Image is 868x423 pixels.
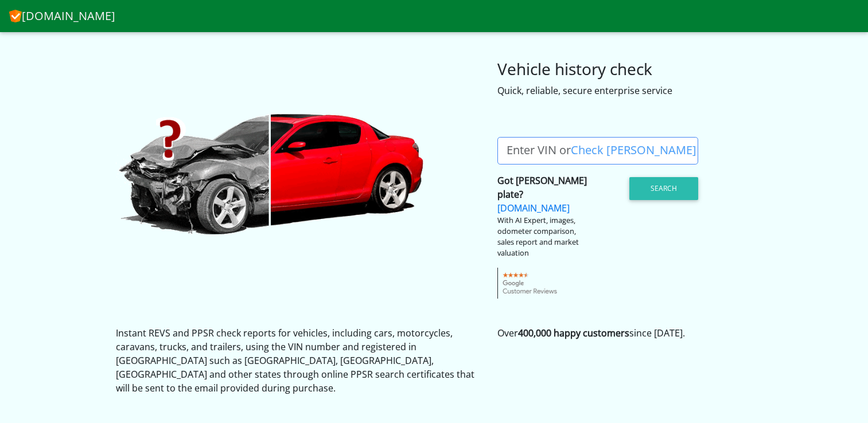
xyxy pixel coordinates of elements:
div: Quick, reliable, secure enterprise service [497,84,753,97]
a: [DOMAIN_NAME] [9,5,115,28]
img: gcr-badge-transparent.png.pagespeed.ce.05XcFOhvEz.png [497,268,563,299]
h3: Vehicle history check [497,60,753,79]
a: Check [PERSON_NAME] [571,142,696,158]
img: CheckVIN [116,111,426,237]
strong: Got [PERSON_NAME] plate? [497,174,587,201]
p: Over since [DATE]. [497,326,753,340]
img: CheckVIN.com.au logo [9,7,22,22]
label: Enter VIN or [497,137,706,164]
div: With AI Expert, images, odometer comparison, sales report and market valuation [497,215,589,259]
a: [DOMAIN_NAME] [497,202,570,214]
button: Search [629,177,698,200]
strong: 400,000 happy customers [518,327,629,339]
p: Instant REVS and PPSR check reports for vehicles, including cars, motorcycles, caravans, trucks, ... [116,326,480,395]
